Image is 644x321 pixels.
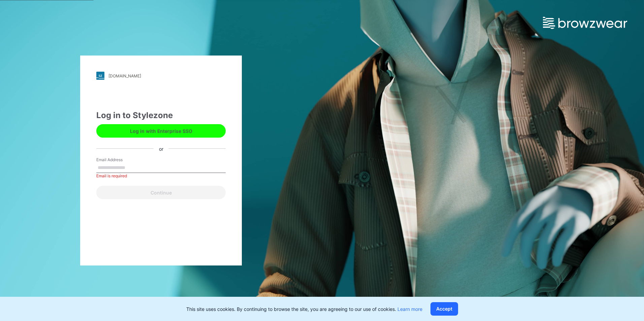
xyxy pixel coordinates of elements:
a: [DOMAIN_NAME] [96,72,226,80]
div: Email is required [96,173,226,179]
button: Accept [430,302,458,316]
p: This site uses cookies. By continuing to browse the site, you are agreeing to our use of cookies. [186,306,422,313]
div: [DOMAIN_NAME] [108,73,141,78]
img: browzwear-logo.e42bd6dac1945053ebaf764b6aa21510.svg [543,17,627,29]
a: Learn more [397,306,422,312]
img: stylezone-logo.562084cfcfab977791bfbf7441f1a819.svg [96,72,104,80]
div: Log in to Stylezone [96,109,226,121]
button: Log in with Enterprise SSO [96,124,226,138]
div: or [154,145,169,152]
label: Email Address [96,157,143,163]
